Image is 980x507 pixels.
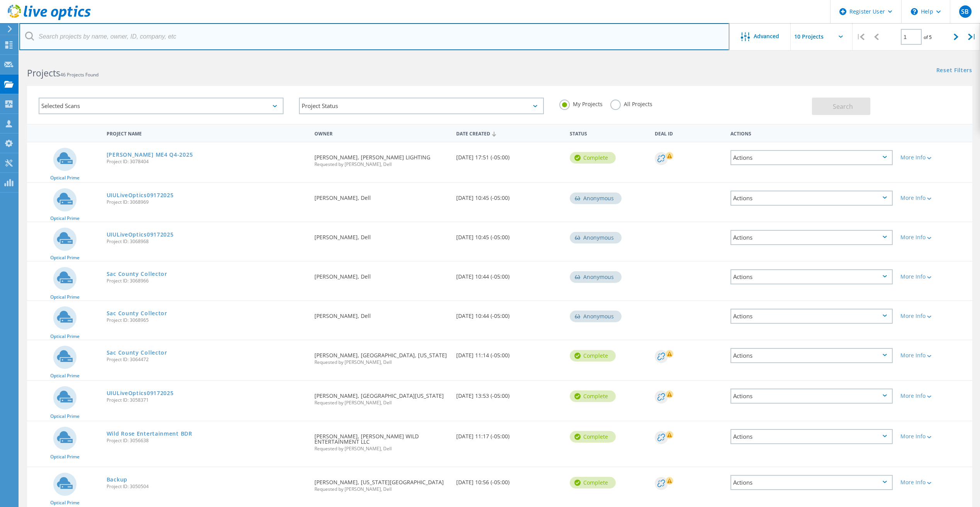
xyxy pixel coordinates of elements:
[39,98,284,114] div: Selected Scans
[50,255,80,260] span: Optical Prime
[107,239,307,244] span: Project ID: 3068968
[651,126,727,140] div: Deal Id
[900,235,968,240] div: More Info
[452,142,566,168] div: [DATE] 17:51 (-05:00)
[314,360,448,365] span: Requested by [PERSON_NAME], Dell
[107,152,193,157] a: [PERSON_NAME] ME4 Q4-2025
[900,155,968,160] div: More Info
[900,393,968,399] div: More Info
[50,414,80,419] span: Optical Prime
[311,262,452,287] div: [PERSON_NAME], Dell
[107,232,174,237] a: UIULiveOptics09172025
[452,301,566,326] div: [DATE] 10:44 (-05:00)
[107,193,174,198] a: UIULiveOptics09172025
[311,183,452,208] div: [PERSON_NAME], Dell
[812,98,870,115] button: Search
[107,271,167,277] a: Sac County Collector
[730,150,893,165] div: Actions
[570,271,622,283] div: Anonymous
[314,162,448,167] span: Requested by [PERSON_NAME], Dell
[730,475,893,490] div: Actions
[900,480,968,485] div: More Info
[452,262,566,287] div: [DATE] 10:44 (-05:00)
[311,467,452,499] div: [PERSON_NAME], [US_STATE][GEOGRAPHIC_DATA]
[911,8,918,15] svg: \n
[50,295,80,299] span: Optical Prime
[50,176,80,180] span: Optical Prime
[570,232,622,243] div: Anonymous
[452,467,566,493] div: [DATE] 10:56 (-05:00)
[107,357,307,362] span: Project ID: 3064472
[730,269,893,284] div: Actions
[570,193,622,204] div: Anonymous
[727,126,897,140] div: Actions
[107,484,307,489] span: Project ID: 3050504
[311,301,452,326] div: [PERSON_NAME], Dell
[559,100,603,107] label: My Projects
[900,274,968,279] div: More Info
[936,68,972,74] a: Reset Filters
[570,152,616,164] div: Complete
[311,381,452,413] div: [PERSON_NAME], [GEOGRAPHIC_DATA][US_STATE]
[107,311,167,316] a: Sac County Collector
[900,434,968,439] div: More Info
[570,311,622,322] div: Anonymous
[107,438,307,443] span: Project ID: 3056638
[833,102,853,111] span: Search
[50,455,80,459] span: Optical Prime
[311,421,452,459] div: [PERSON_NAME], [PERSON_NAME] WILD ENTERTAINMENT LLC
[924,34,932,41] span: of 5
[730,429,893,444] div: Actions
[730,309,893,324] div: Actions
[107,159,307,164] span: Project ID: 3078404
[314,446,448,451] span: Requested by [PERSON_NAME], Dell
[103,126,311,140] div: Project Name
[60,71,99,78] span: 46 Projects Found
[8,16,91,22] a: Live Optics Dashboard
[452,340,566,366] div: [DATE] 11:14 (-05:00)
[964,23,980,51] div: |
[754,34,779,39] span: Advanced
[570,431,616,443] div: Complete
[107,398,307,402] span: Project ID: 3058371
[900,313,968,319] div: More Info
[730,191,893,206] div: Actions
[900,353,968,358] div: More Info
[107,279,307,283] span: Project ID: 3068966
[299,98,544,114] div: Project Status
[107,318,307,323] span: Project ID: 3068965
[570,477,616,488] div: Complete
[311,340,452,372] div: [PERSON_NAME], [GEOGRAPHIC_DATA], [US_STATE]
[19,23,729,50] input: Search projects by name, owner, ID, company, etc
[610,100,652,107] label: All Projects
[311,142,452,174] div: [PERSON_NAME], [PERSON_NAME] LIGHTING
[50,216,80,221] span: Optical Prime
[730,348,893,363] div: Actions
[107,477,127,482] a: Backup
[314,401,448,405] span: Requested by [PERSON_NAME], Dell
[50,500,80,505] span: Optical Prime
[452,421,566,447] div: [DATE] 11:17 (-05:00)
[730,230,893,245] div: Actions
[900,195,968,201] div: More Info
[730,389,893,404] div: Actions
[27,67,60,79] b: Projects
[107,431,192,436] a: Wild Rose Entertainment BDR
[566,126,651,140] div: Status
[452,126,566,140] div: Date Created
[314,487,448,492] span: Requested by [PERSON_NAME], Dell
[50,373,80,378] span: Optical Prime
[570,390,616,402] div: Complete
[107,390,174,396] a: UIULiveOptics09172025
[961,8,969,15] span: SB
[452,381,566,406] div: [DATE] 13:53 (-05:00)
[107,200,307,204] span: Project ID: 3068969
[311,126,452,140] div: Owner
[107,350,167,355] a: Sac County Collector
[50,334,80,339] span: Optical Prime
[570,350,616,362] div: Complete
[452,222,566,248] div: [DATE] 10:45 (-05:00)
[853,23,868,51] div: |
[311,222,452,248] div: [PERSON_NAME], Dell
[452,183,566,208] div: [DATE] 10:45 (-05:00)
